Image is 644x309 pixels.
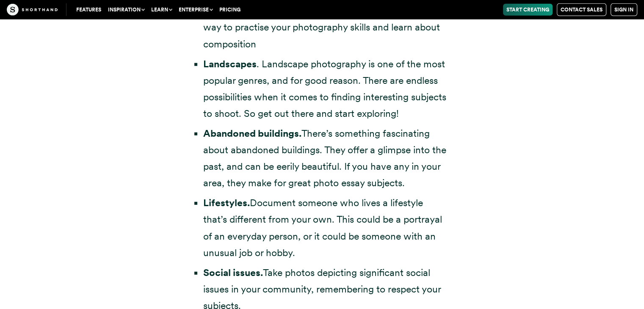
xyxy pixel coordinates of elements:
[105,4,148,16] button: Inspiration
[203,267,263,279] strong: Social issues.
[203,197,250,209] strong: Lifestyles.
[557,3,606,16] a: Contact Sales
[148,4,175,16] button: Learn
[203,125,449,191] li: There’s something fascinating about abandoned buildings. They offer a glimpse into the past, and ...
[73,4,105,16] a: Features
[203,127,301,139] strong: Abandoned buildings.
[203,195,449,261] li: Document someone who lives a lifestyle that’s different from your own. This could be a portrayal ...
[203,56,449,122] li: . Landscape photography is one of the most popular genres, and for good reason. There are endless...
[175,4,216,16] button: Enterprise
[203,58,257,70] strong: Landscapes
[7,4,58,16] img: The Craft
[611,3,637,16] a: Sign in
[503,4,553,16] a: Start Creating
[216,4,244,16] a: Pricing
